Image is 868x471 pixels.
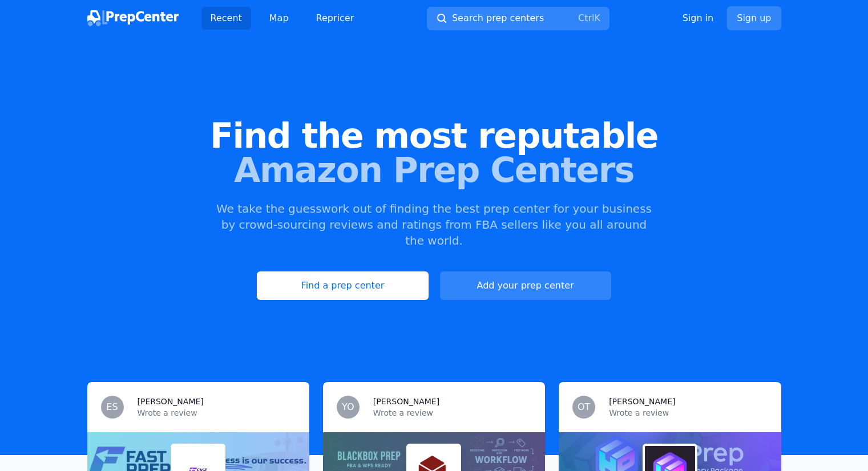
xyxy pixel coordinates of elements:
[215,201,653,249] p: We take the guesswork out of finding the best prep center for your business by crowd-sourcing rev...
[373,407,531,419] p: Wrote a review
[257,271,428,300] a: Find a prep center
[18,153,850,187] span: Amazon Prep Centers
[201,7,251,30] a: Recent
[138,396,204,407] h3: [PERSON_NAME]
[683,11,714,25] a: Sign in
[373,396,439,407] h3: [PERSON_NAME]
[18,119,850,153] span: Find the most reputable
[307,7,364,30] a: Repricer
[609,396,675,407] h3: [PERSON_NAME]
[727,6,781,30] a: Sign up
[452,11,544,25] span: Search prep centers
[138,407,296,419] p: Wrote a review
[578,403,590,412] span: OT
[427,7,609,30] button: Search prep centersCtrlK
[87,10,179,26] img: PrepCenter
[106,403,118,412] span: ES
[260,7,298,30] a: Map
[594,13,600,23] kbd: K
[342,403,354,412] span: YO
[440,271,611,300] a: Add your prep center
[609,407,767,419] p: Wrote a review
[578,13,594,23] kbd: Ctrl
